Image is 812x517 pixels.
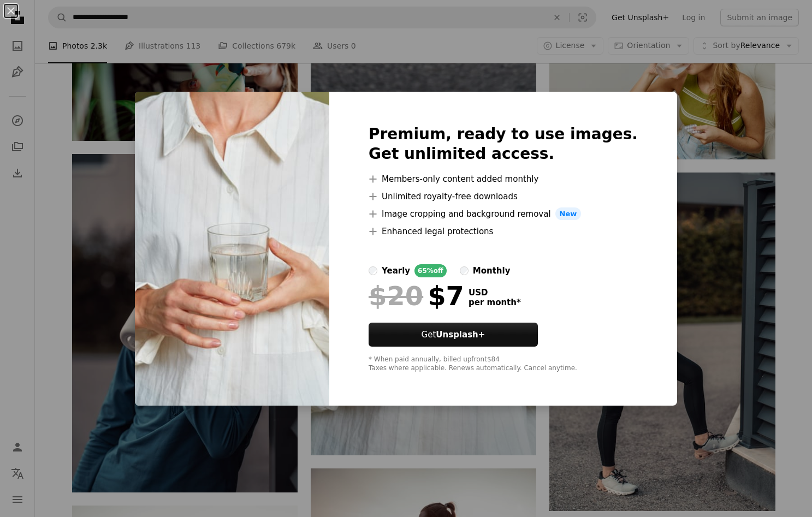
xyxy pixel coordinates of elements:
div: 65% off [414,264,447,277]
span: New [555,207,582,221]
div: * When paid annually, billed upfront $84 Taxes where applicable. Renews automatically. Cancel any... [369,355,638,373]
li: Enhanced legal protections [369,225,638,238]
div: monthly [473,264,511,277]
li: Unlimited royalty-free downloads [369,190,638,203]
input: yearly65%off [369,266,377,275]
span: $20 [369,282,423,310]
li: Image cropping and background removal [369,207,638,221]
div: $7 [369,282,464,310]
button: GetUnsplash+ [369,323,538,347]
span: per month * [469,298,521,307]
li: Members-only content added monthly [369,173,638,186]
strong: Unsplash+ [436,330,485,340]
h2: Premium, ready to use images. Get unlimited access. [369,124,638,164]
span: USD [469,288,521,298]
input: monthly [460,266,469,275]
div: yearly [382,264,410,277]
img: premium_photo-1670426502046-de1cf1d78ec5 [135,92,329,406]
